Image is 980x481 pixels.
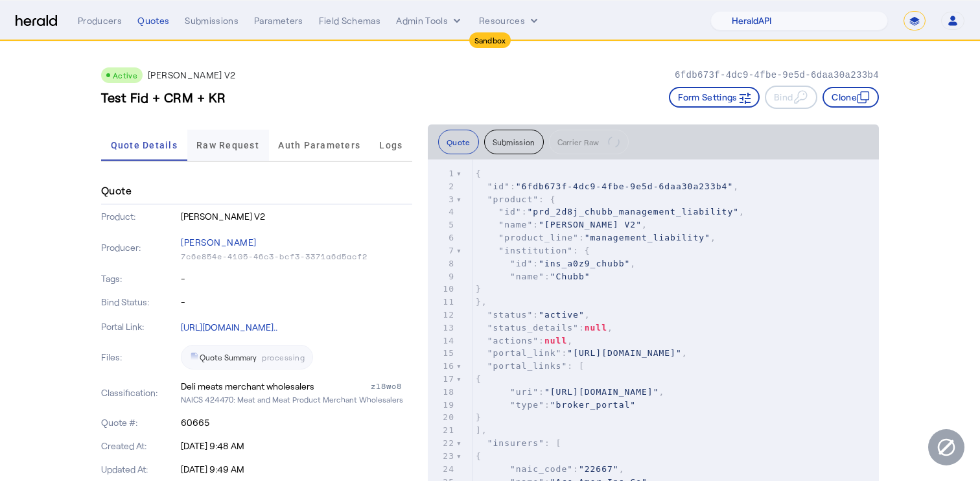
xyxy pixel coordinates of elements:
span: Quote Details [111,141,178,150]
div: 24 [428,463,456,476]
span: : { [476,194,556,204]
span: "22667" [579,464,619,474]
span: "insurers" [487,438,544,448]
div: 10 [428,283,456,296]
button: internal dropdown menu [396,14,463,27]
span: "management_liability" [585,233,710,242]
p: [PERSON_NAME] V2 [148,69,236,82]
p: Files: [101,351,178,364]
span: "id" [498,207,521,217]
span: : , [476,233,716,242]
div: 1 [428,167,456,180]
div: Sandbox [469,32,511,48]
span: }, [476,297,487,307]
div: Deli meats merchant wholesalers [181,380,314,393]
button: Carrier Raw [549,130,629,154]
button: Quote [438,130,479,154]
span: "status_details" [487,323,579,333]
p: [DATE] 9:49 AM [181,463,412,476]
span: "product" [487,194,539,204]
span: "product_line" [498,233,579,242]
p: Updated At: [101,463,178,476]
span: "id" [510,259,533,268]
div: 15 [428,347,456,360]
h4: Quote [101,183,132,198]
div: 6 [428,231,456,244]
div: 20 [428,411,456,424]
span: "portal_link" [487,348,562,358]
span: "type" [510,400,544,410]
span: : [ [476,438,562,448]
div: 8 [428,257,456,270]
div: 19 [428,399,456,412]
span: "uri" [510,387,539,397]
span: "naic_code" [510,464,573,474]
span: : [476,272,590,281]
div: 13 [428,322,456,334]
span: ], [476,425,487,435]
p: Created At: [101,440,178,452]
div: 16 [428,360,456,373]
button: Form Settings [669,87,760,108]
p: 6fdb673f-4dc9-4fbe-9e5d-6daa30a233b4 [675,69,879,82]
span: Active [113,71,137,80]
span: { [476,169,482,178]
span: "status" [487,310,533,320]
p: Quote #: [101,416,178,429]
div: 17 [428,373,456,386]
p: Classification: [101,386,178,399]
div: 5 [428,218,456,231]
span: null [585,323,607,333]
span: Auth Parameters [278,141,360,150]
span: : , [476,464,625,474]
button: Clone [822,87,879,108]
p: Product: [101,210,178,223]
span: "[URL][DOMAIN_NAME]" [544,387,659,397]
p: - [181,296,412,309]
div: zl8wo8 [371,380,412,393]
span: : [476,400,636,410]
p: [DATE] 9:48 AM [181,440,412,452]
span: : , [476,387,664,397]
div: Field Schemas [319,14,381,27]
button: Submission [484,130,544,154]
span: { [476,374,482,384]
span: : , [476,182,739,191]
div: Producers [78,14,122,27]
span: "id" [487,182,510,191]
p: - [181,272,412,285]
span: : , [476,323,613,333]
span: "name" [510,272,544,281]
span: Raw Request [196,141,259,150]
span: "active" [539,310,585,320]
div: 7 [428,244,456,257]
p: Portal Link: [101,320,178,333]
div: Submissions [185,14,239,27]
div: 22 [428,437,456,450]
span: { [476,451,482,461]
div: Parameters [254,14,303,27]
span: : , [476,220,647,229]
div: 4 [428,205,456,218]
span: : [ [476,361,585,371]
span: "Chubb" [550,272,590,281]
span: : , [476,336,573,346]
span: "prd_2d8j_chubb_management_liability" [527,207,739,217]
span: Carrier Raw [557,138,600,146]
div: Quotes [137,14,169,27]
div: 3 [428,193,456,206]
div: 23 [428,450,456,463]
span: "ins_a0z9_chubb" [539,259,630,268]
span: "portal_links" [487,361,568,371]
img: Herald Logo [16,15,57,27]
div: 14 [428,334,456,347]
div: 11 [428,296,456,309]
p: [PERSON_NAME] V2 [181,210,412,223]
span: "[PERSON_NAME] V2" [539,220,642,229]
span: } [476,412,482,422]
p: 7c6e854e-4105-46c3-bcf3-3371a6d5acf2 [181,252,412,262]
h3: Test Fid + CRM + KR [101,88,226,106]
p: Bind Status: [101,296,178,309]
a: [URL][DOMAIN_NAME].. [181,322,277,333]
p: NAICS 424470: Meat and Meat Product Merchant Wholesalers [181,393,412,406]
